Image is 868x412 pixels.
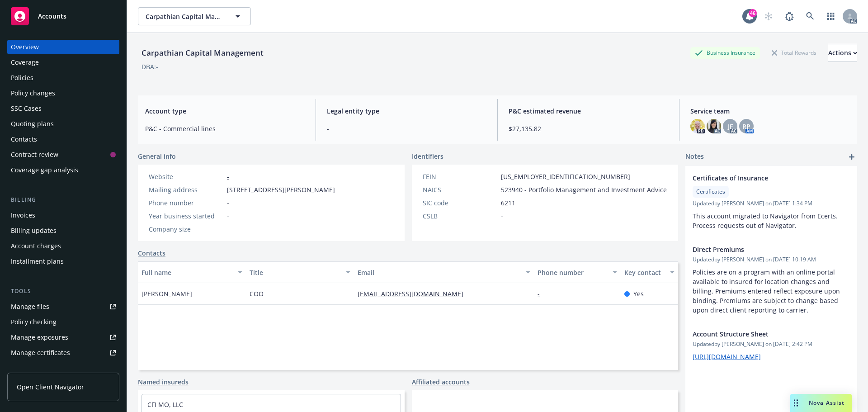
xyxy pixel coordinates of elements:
[7,132,119,147] a: Contacts
[7,55,119,70] a: Coverage
[145,106,305,116] span: Account type
[633,289,644,298] span: Yes
[7,346,119,360] a: Manage certificates
[7,299,119,314] a: Manage files
[693,256,850,264] span: Updated by [PERSON_NAME] on [DATE] 10:19 AM
[227,198,229,208] span: -
[693,199,850,208] span: Updated by [PERSON_NAME] on [DATE] 1:34 PM
[11,346,70,360] div: Manage certificates
[685,152,704,162] span: Notes
[693,212,840,230] span: This account migrated to Navigator from Ecerts. Process requests out of Navigator.
[828,44,857,62] div: Actions
[7,195,119,204] div: Billing
[707,119,721,133] img: photo
[11,163,78,177] div: Coverage gap analysis
[7,361,119,375] a: Manage claims
[412,152,443,161] span: Identifiers
[11,117,54,131] div: Quoting plans
[142,289,192,298] span: [PERSON_NAME]
[142,268,232,277] div: Full name
[146,12,224,21] span: Carpathian Capital Management
[685,237,857,322] div: Direct PremiumsUpdatedby [PERSON_NAME] on [DATE] 10:19 AMPolicies are on a program with an online...
[7,208,119,223] a: Invoices
[11,71,33,85] div: Policies
[693,352,761,361] a: [URL][DOMAIN_NAME]
[828,44,857,62] button: Actions
[147,400,183,409] a: CFI MO, LLC
[7,86,119,100] a: Policy changes
[690,47,760,58] div: Business Insurance
[149,198,223,208] div: Phone number
[412,377,470,387] a: Affiliated accounts
[7,101,119,116] a: SSC Cases
[749,9,757,17] div: 46
[246,261,354,283] button: Title
[693,340,850,348] span: Updated by [PERSON_NAME] on [DATE] 2:42 PM
[149,224,223,234] div: Company size
[11,55,39,70] div: Coverage
[227,185,335,194] span: [STREET_ADDRESS][PERSON_NAME]
[11,315,57,329] div: Policy checking
[7,163,119,177] a: Coverage gap analysis
[138,377,189,387] a: Named insureds
[11,208,35,223] div: Invoices
[693,268,842,314] span: Policies are on a program with an online portal available to insured for location changes and bil...
[423,185,497,194] div: NAICS
[7,287,119,296] div: Tools
[11,147,58,162] div: Contract review
[801,7,819,25] a: Search
[538,268,607,277] div: Phone number
[509,106,668,116] span: P&C estimated revenue
[7,117,119,131] a: Quoting plans
[742,122,750,131] span: RP
[690,106,850,116] span: Service team
[423,211,497,221] div: CSLB
[11,223,57,238] div: Billing updates
[354,261,534,283] button: Email
[7,71,119,85] a: Policies
[621,261,678,283] button: Key contact
[250,289,264,298] span: COO
[7,147,119,162] a: Contract review
[138,152,176,161] span: General info
[138,248,165,258] a: Contacts
[142,62,158,71] div: DBA: -
[17,382,84,392] span: Open Client Navigator
[358,289,471,298] a: [EMAIL_ADDRESS][DOMAIN_NAME]
[358,268,520,277] div: Email
[250,268,340,277] div: Title
[501,211,503,221] span: -
[7,254,119,269] a: Installment plans
[11,101,42,116] div: SSC Cases
[822,7,840,25] a: Switch app
[145,124,305,133] span: P&C - Commercial lines
[11,132,37,147] div: Contacts
[327,124,486,133] span: -
[846,152,857,162] a: add
[759,7,778,25] a: Start snowing
[693,245,826,254] span: Direct Premiums
[790,394,852,412] button: Nova Assist
[7,315,119,329] a: Policy checking
[138,7,251,25] button: Carpathian Capital Management
[534,261,620,283] button: Phone number
[685,166,857,237] div: Certificates of InsuranceCertificatesUpdatedby [PERSON_NAME] on [DATE] 1:34 PMThis account migrat...
[809,399,844,407] span: Nova Assist
[501,185,667,194] span: 523940 - Portfolio Management and Investment Advice
[227,224,229,234] span: -
[227,172,229,181] a: -
[11,330,68,345] div: Manage exposures
[501,172,630,181] span: [US_EMPLOYER_IDENTIFICATION_NUMBER]
[11,361,57,375] div: Manage claims
[728,122,733,131] span: JF
[693,329,826,339] span: Account Structure Sheet
[149,172,223,181] div: Website
[7,330,119,345] span: Manage exposures
[11,254,64,269] div: Installment plans
[138,47,267,59] div: Carpathian Capital Management
[138,261,246,283] button: Full name
[767,47,821,58] div: Total Rewards
[696,188,725,196] span: Certificates
[690,119,705,133] img: photo
[11,86,55,100] div: Policy changes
